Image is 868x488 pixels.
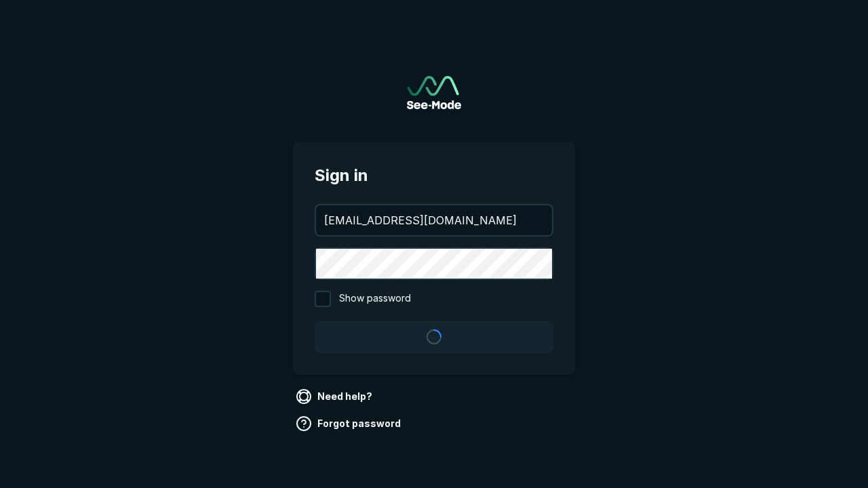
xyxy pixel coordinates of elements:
span: Show password [339,291,411,307]
input: your@email.com [316,205,552,235]
a: Go to sign in [407,76,461,109]
span: Sign in [315,163,553,188]
a: Forgot password [293,413,406,434]
a: Need help? [293,386,378,407]
img: See-Mode Logo [407,76,461,109]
